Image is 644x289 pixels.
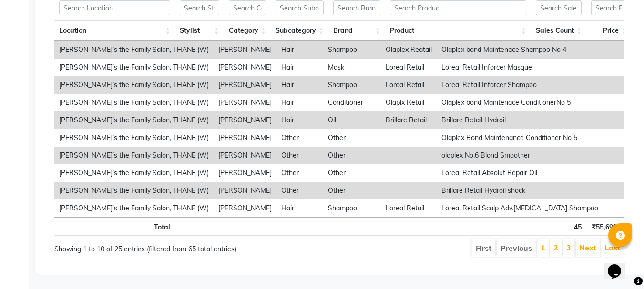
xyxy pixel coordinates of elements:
td: [PERSON_NAME]’s the Family Salon, THANE (W) [54,41,214,59]
td: Shampoo [323,199,381,217]
th: Total [54,217,175,236]
td: Olaplex Reatail [381,41,437,59]
td: Other [276,129,323,147]
td: [PERSON_NAME] [214,59,276,76]
td: Oil [323,111,381,129]
td: Hair [276,76,323,94]
a: 1 [541,243,545,252]
td: Other [323,147,381,164]
input: Search Subcategory [276,0,324,15]
td: Other [276,164,323,182]
a: Next [579,243,596,252]
td: Other [323,182,381,199]
td: [PERSON_NAME] [214,41,276,59]
td: [PERSON_NAME]’s the Family Salon, THANE (W) [54,147,214,164]
td: [PERSON_NAME]’s the Family Salon, THANE (W) [54,182,214,199]
td: Brillare Retail Hydroil [437,111,603,129]
td: Brillare Retail Hydroil shock [437,182,603,199]
th: 45 [531,217,586,236]
td: [PERSON_NAME]’s the Family Salon, THANE (W) [54,129,214,147]
input: Search Stylist [180,0,219,15]
td: [PERSON_NAME] [214,111,276,129]
td: Loreal Retail Inforcer Masque [437,59,603,76]
input: Search Location [59,0,170,15]
td: Hair [276,111,323,129]
td: Hair [276,41,323,59]
td: Loreal Retail Inforcer Shampoo [437,76,603,94]
th: Stylist: activate to sort column ascending [175,20,224,41]
th: Category: activate to sort column ascending [224,20,271,41]
td: Loreal Retail [381,76,437,94]
iframe: chat widget [604,251,634,279]
td: [PERSON_NAME]’s the Family Salon, THANE (W) [54,111,214,129]
td: Other [276,147,323,164]
td: Olaplex bond Maintenace Shampoo No 4 [437,41,603,59]
td: Loreal Retail [381,59,437,76]
td: Conditioner [323,94,381,111]
a: 2 [553,243,558,252]
td: Loreal Retail [381,199,437,217]
input: Search Category [229,0,266,15]
a: 3 [566,243,571,252]
td: olaplex No.6 Blond Smoother [437,147,603,164]
th: Product: activate to sort column ascending [385,20,531,41]
td: [PERSON_NAME]’s the Family Salon, THANE (W) [54,76,214,94]
td: [PERSON_NAME] [214,182,276,199]
td: [PERSON_NAME] [214,147,276,164]
input: Search Brand [333,0,380,15]
input: Search Price [591,0,626,15]
th: Price: activate to sort column ascending [586,20,631,41]
td: Hair [276,94,323,111]
td: [PERSON_NAME] [214,94,276,111]
td: [PERSON_NAME]’s the Family Salon, THANE (W) [54,94,214,111]
td: [PERSON_NAME] [214,199,276,217]
td: Hair [276,59,323,76]
td: [PERSON_NAME] [214,129,276,147]
td: Olaplx Retail [381,94,437,111]
th: Subcategory: activate to sort column ascending [271,20,328,41]
td: Loreal Retail Scalp Adv.[MEDICAL_DATA] Shampoo [437,199,603,217]
td: Mask [323,59,381,76]
td: [PERSON_NAME] [214,164,276,182]
td: Olaplex bond Maintenace ConditionerNo 5 [437,94,603,111]
td: Loreal Retail Absolut Repair Oil [437,164,603,182]
th: Location: activate to sort column ascending [54,20,175,41]
td: Other [323,129,381,147]
td: Other [276,182,323,199]
td: [PERSON_NAME] [214,76,276,94]
input: Search Product [390,0,526,15]
td: Hair [276,199,323,217]
td: [PERSON_NAME]’s the Family Salon, THANE (W) [54,59,214,76]
div: Showing 1 to 10 of 25 entries (filtered from 65 total entries) [54,239,283,254]
td: Olaplex Bond Maintenance Conditioner No 5 [437,129,603,147]
th: Sales Count: activate to sort column ascending [531,20,586,41]
td: Brillare Retail [381,111,437,129]
td: Shampoo [323,41,381,59]
td: Shampoo [323,76,381,94]
th: ₹55,690.00 [586,217,631,236]
th: Brand: activate to sort column ascending [328,20,385,41]
td: Other [323,164,381,182]
a: Last [604,243,620,252]
input: Search Sales Count [536,0,582,15]
td: [PERSON_NAME]’s the Family Salon, THANE (W) [54,199,214,217]
td: [PERSON_NAME]’s the Family Salon, THANE (W) [54,164,214,182]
